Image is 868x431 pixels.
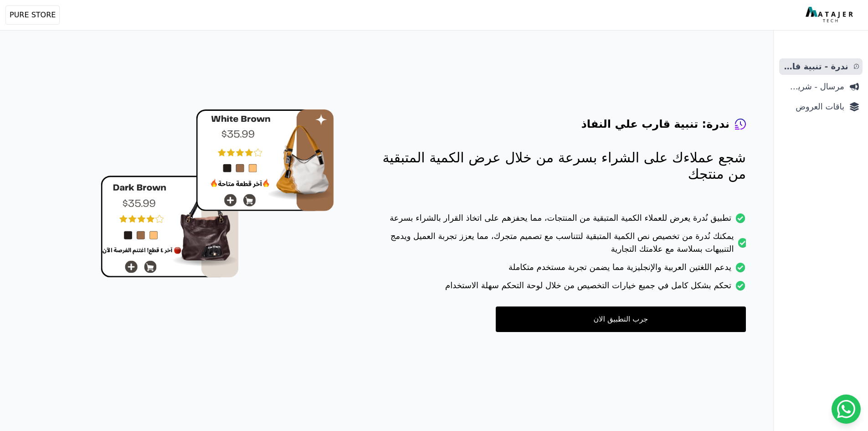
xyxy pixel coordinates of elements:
p: شجع عملاءك على الشراء بسرعة من خلال عرض الكمية المتبقية من منتجك [370,150,746,182]
li: تحكم بشكل كامل في جميع خيارات التخصيص من خلال لوحة التحكم سهلة الاستخدام [370,279,746,297]
li: يدعم اللغتين العربية والإنجليزية مما يضمن تجربة مستخدم متكاملة [370,261,746,279]
button: PURE STORE [5,5,60,25]
span: مرسال - شريط دعاية [783,80,844,93]
span: PURE STORE [10,10,56,21]
img: hero [101,109,334,278]
span: ندرة - تنبية قارب علي النفاذ [783,60,848,73]
li: تطبيق نُدرة يعرض للعملاء الكمية المتبقية من المنتجات، مما يحفزهم على اتخاذ القرار بالشراء بسرعة [370,212,746,230]
li: يمكنك نُدرة من تخصيص نص الكمية المتبقية لتتناسب مع تصميم متجرك، مما يعزز تجربة العميل ويدمج التنب... [370,230,746,261]
a: جرب التطبيق الان [496,306,746,332]
h4: ندرة: تنبية قارب علي النفاذ [581,117,729,131]
img: MatajerTech Logo [806,7,855,23]
span: باقات العروض [783,100,844,113]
